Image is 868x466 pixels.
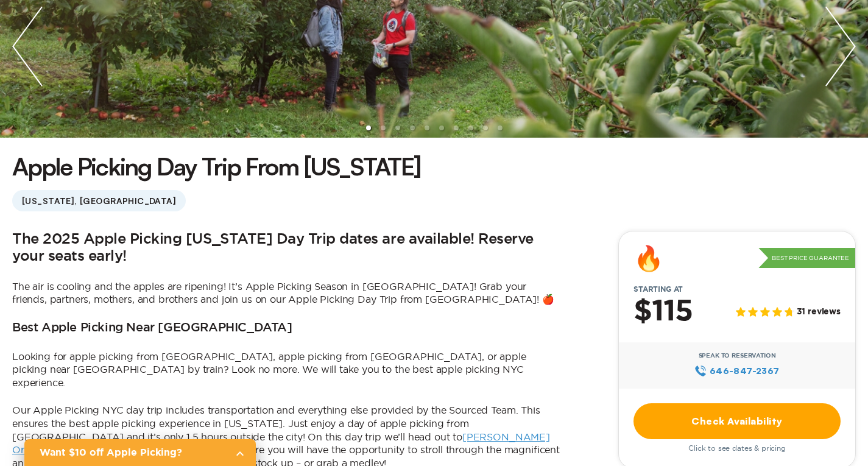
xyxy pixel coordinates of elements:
a: 646‍-847‍-2367 [694,364,779,378]
h2: The 2025 Apple Picking [US_STATE] Day Trip dates are available! Reserve your seats early! [12,231,563,266]
li: slide item 4 [410,125,415,130]
li: slide item 3 [395,125,400,130]
p: Looking for apple picking from [GEOGRAPHIC_DATA], apple picking from [GEOGRAPHIC_DATA], or apple ... [12,350,563,390]
li: slide item 2 [381,125,386,130]
p: The air is cooling and the apples are ripening! It’s Apple Picking Season in [GEOGRAPHIC_DATA]! G... [12,280,563,306]
span: Starting at [619,285,697,294]
span: [US_STATE], [GEOGRAPHIC_DATA] [12,190,186,211]
li: slide item 7 [454,125,459,130]
div: 🔥 [633,246,664,270]
span: 31 reviews [797,307,841,317]
a: Want $10 off Apple Picking? [24,439,256,466]
h2: $115 [633,296,693,328]
h1: Apple Picking Day Trip From [US_STATE] [12,150,421,183]
li: slide item 1 [366,125,371,130]
h3: Best Apple Picking Near [GEOGRAPHIC_DATA] [12,321,292,336]
h2: Want $10 off Apple Picking? [40,445,225,460]
li: slide item 9 [483,125,488,130]
p: Best Price Guarantee [758,248,855,269]
li: slide item 10 [498,125,503,130]
span: 646‍-847‍-2367 [710,364,780,378]
li: slide item 5 [425,125,429,130]
span: Speak to Reservation [699,352,776,359]
span: Click to see dates & pricing [688,444,786,453]
li: slide item 8 [468,125,473,130]
li: slide item 6 [439,125,444,130]
a: Check Availability [633,403,841,439]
